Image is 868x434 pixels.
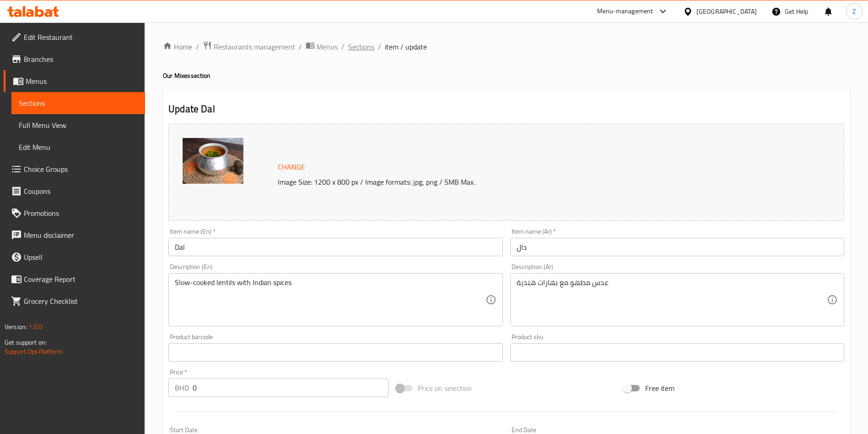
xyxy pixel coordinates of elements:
span: Menus [26,76,138,87]
span: Grocery Checklist [24,296,138,307]
input: Please enter price [193,379,389,397]
li: / [378,41,381,52]
a: Sections [348,41,374,52]
h2: Update Dal [168,102,844,116]
div: Menu-management [597,6,653,17]
input: Please enter product sku [510,343,844,362]
a: Menus [306,41,338,53]
span: item / update [385,41,427,52]
span: Menu disclaimer [24,230,138,241]
span: Upsell [24,252,138,263]
span: Coverage Report [24,274,138,285]
span: Price on selection [418,383,472,394]
span: Menus [317,41,338,52]
input: Enter name Ar [510,238,844,256]
textarea: عدس مطهو مع بهارات هندية [517,278,827,322]
nav: breadcrumb [163,41,850,53]
a: Full Menu View [11,114,145,136]
span: Edit Restaurant [24,32,138,43]
p: BHD [175,382,189,393]
span: Sections [19,98,138,109]
a: Grocery Checklist [4,290,145,312]
li: / [196,41,199,52]
a: Edit Menu [11,136,145,158]
a: Home [163,41,192,52]
div: [GEOGRAPHIC_DATA] [696,6,757,16]
span: Edit Menu [19,142,138,153]
span: Choice Groups [24,164,138,175]
a: Menu disclaimer [4,224,145,246]
h4: Our Mixes section [163,71,850,80]
a: Branches [4,48,145,70]
span: Free item [645,383,674,394]
span: Promotions [24,208,138,219]
li: / [341,41,345,52]
img: mmw_638287959414537169 [183,138,243,184]
span: Full Menu View [19,120,138,131]
span: Z [852,6,856,16]
input: Enter name En [168,238,502,256]
a: Coupons [4,180,145,202]
p: Image Size: 1200 x 800 px / Image formats: jpg, png / 5MB Max. [274,176,760,187]
a: Upsell [4,246,145,268]
a: Promotions [4,202,145,224]
span: Branches [24,54,138,65]
span: Version: [5,321,27,333]
button: Change [274,158,309,176]
span: 1.0.0 [28,321,43,333]
a: Edit Restaurant [4,26,145,48]
input: Please enter product barcode [168,343,502,362]
a: Restaurants management [203,41,295,53]
a: Sections [11,92,145,114]
a: Choice Groups [4,158,145,180]
span: Coupons [24,186,138,197]
span: Change [278,160,305,174]
span: Restaurants management [214,41,295,52]
a: Coverage Report [4,268,145,290]
textarea: Slow-cooked lentils with Indian spices [175,278,485,322]
a: Support.OpsPlatform [5,346,63,357]
span: Get support on: [5,336,47,348]
li: / [299,41,302,52]
a: Menus [4,70,145,92]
